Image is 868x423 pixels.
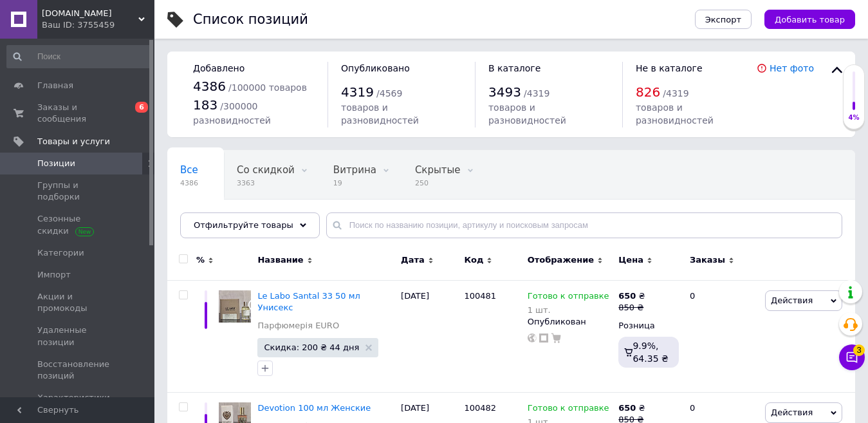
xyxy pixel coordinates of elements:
a: Devotion 100 мл Женские [257,403,371,413]
button: Добавить товар [764,10,855,29]
span: 6 [135,102,148,113]
span: 100482 [464,403,496,413]
span: Главная [37,80,73,91]
span: / 100000 товаров [228,82,307,93]
div: 1 шт. [528,305,609,315]
span: Группы и подборки [37,180,119,203]
span: Скидка: 200 ₴ 44 дня [264,343,359,352]
span: 100481 [464,291,496,301]
span: Код [464,254,483,266]
input: Поиск [6,45,152,68]
span: Готово к отправке [528,403,609,417]
span: 826 [636,84,660,100]
span: Заказы [690,254,725,266]
span: Скрытые [415,164,461,176]
span: Цена [618,254,643,266]
span: 183 [193,97,217,113]
span: 4386 [193,79,226,94]
span: Позиции [37,158,75,169]
button: Экспорт [695,10,752,29]
div: 0 [682,280,762,393]
button: Чат с покупателем3 [839,344,865,370]
span: Название [257,254,303,266]
input: Поиск по названию позиции, артикулу и поисковым запросам [326,212,842,238]
span: Сезонные скидки [37,213,119,236]
a: Нет фото [770,63,814,73]
b: 650 [618,403,636,413]
a: Парфюмерія EURO [257,320,339,332]
span: товаров и разновидностей [341,102,419,126]
div: Опубликован [528,316,613,328]
div: Ваш ID: 3755459 [42,19,154,31]
span: Дата [401,254,425,266]
span: Импорт [37,269,71,281]
span: MODNO.UNO [42,8,138,19]
span: 3493 [488,84,521,100]
span: Готово к отправке [528,291,609,305]
div: 850 ₴ [618,302,645,314]
span: Экспорт [705,15,741,24]
span: Отфильтруйте товары [194,220,293,230]
span: Действия [771,408,813,417]
span: В каталоге [488,63,540,73]
span: Отображение [528,254,594,266]
span: 250 [415,178,461,188]
span: / 300000 разновидностей [193,101,271,126]
span: Удаленные позиции [37,324,119,348]
span: Все [180,164,198,176]
div: ₴ [618,402,645,414]
span: Товары и услуги [37,136,110,147]
div: [DATE] [398,280,461,393]
span: Со скидкой [237,164,295,176]
span: Опубликованные [180,213,268,225]
span: 19 [333,178,376,188]
span: Восстановление позиций [37,359,119,382]
span: Добавить товар [775,15,845,24]
span: Витрина [333,164,376,176]
span: Заказы и сообщения [37,102,119,125]
span: 3 [853,344,865,356]
span: / 4569 [376,88,402,99]
span: товаров и разновидностей [488,102,566,126]
span: Добавлено [193,63,245,73]
span: 3363 [237,178,295,188]
span: товаров и разновидностей [636,102,714,126]
span: Опубликовано [341,63,410,73]
a: Le Labo Santal 33 50 мл Унисекс [257,291,360,312]
div: Список позиций [193,13,308,26]
span: / 4319 [524,88,549,99]
span: Акции и промокоды [37,291,119,314]
span: % [196,254,205,266]
div: Розница [618,320,679,332]
span: Не в каталоге [636,63,703,73]
span: Характеристики [37,392,110,404]
b: 650 [618,291,636,301]
div: 4% [844,113,864,122]
span: Категории [37,247,84,259]
span: 4386 [180,178,198,188]
div: ₴ [618,290,645,302]
span: 9.9%, 64.35 ₴ [633,341,668,364]
span: / 4319 [663,88,688,99]
img: Le Labo Santal 33 50 мл Унисекс [219,290,251,323]
span: 4319 [341,84,374,100]
span: Действия [771,296,813,305]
